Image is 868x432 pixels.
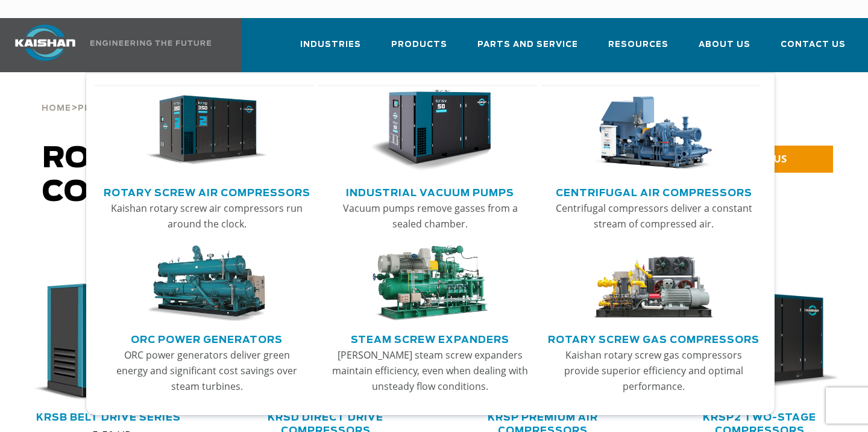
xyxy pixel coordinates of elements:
[555,200,753,232] p: Centrifugal compressors deliver a constant stream of compressed air.
[477,38,578,52] span: Parts and Service
[608,29,668,70] a: Resources
[331,347,529,394] p: [PERSON_NAME] steam screw expanders maintain efficiency, even when dealing with unsteady flow con...
[699,29,750,70] a: About Us
[556,182,752,200] a: Centrifugal Air Compressors
[36,413,181,422] a: KRSB Belt Drive Series
[608,38,668,52] span: Resources
[391,29,447,70] a: Products
[108,200,306,232] p: Kaishan rotary screw air compressors run around the clock.
[131,329,283,347] a: ORC Power Generators
[351,329,509,347] a: Steam Screw Expanders
[699,38,750,52] span: About Us
[42,144,373,207] span: Rotary Screw Air Compressors
[346,182,514,200] a: Industrial Vacuum Pumps
[548,329,759,347] a: Rotary Screw Gas Compressors
[300,38,361,52] span: Industries
[781,38,846,52] span: Contact Us
[300,29,361,70] a: Industries
[593,90,715,171] img: thumb-Centrifugal-Air-Compressors
[146,90,268,171] img: thumb-Rotary-Screw-Air-Compressors
[42,102,71,113] a: Home
[391,38,447,52] span: Products
[331,200,529,232] p: Vacuum pumps remove gasses from a sealed chamber.
[42,105,71,113] span: Home
[555,347,753,394] p: Kaishan rotary screw gas compressors provide superior efficiency and optimal performance.
[108,347,306,394] p: ORC power generators deliver green energy and significant cost savings over steam turbines.
[104,182,310,200] a: Rotary Screw Air Compressors
[19,282,198,402] div: krsb30
[370,245,492,321] img: thumb-Steam-Screw-Expanders
[78,102,134,113] a: Products
[781,29,846,70] a: Contact Us
[42,72,316,118] div: > >
[370,90,492,171] img: thumb-Industrial-Vacuum-Pumps
[78,105,134,113] span: Products
[146,245,268,321] img: thumb-ORC-Power-Generators
[90,40,211,46] img: Engineering the future
[593,245,715,321] img: thumb-Rotary-Screw-Gas-Compressors
[477,29,578,70] a: Parts and Service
